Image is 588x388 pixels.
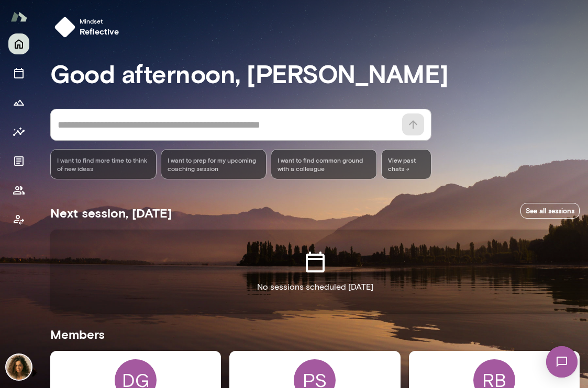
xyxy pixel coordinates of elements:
h3: Good afternoon, [PERSON_NAME] [50,59,580,88]
img: Najla Elmachtoub [6,355,31,380]
p: No sessions scheduled [DATE] [257,281,373,293]
span: I want to find more time to think of new ideas [57,156,150,173]
h5: Next session, [DATE] [50,204,172,221]
span: View past chats -> [381,149,431,179]
img: Mento [10,7,27,27]
button: Documents [8,151,29,172]
button: Client app [8,209,29,230]
a: See all sessions [520,203,580,219]
h5: Members [50,326,580,343]
span: Mindset [80,17,119,25]
div: I want to find more time to think of new ideas [50,149,157,179]
button: Members [8,180,29,201]
button: Mindsetreflective [50,13,128,42]
button: Home [8,33,29,54]
h6: reflective [80,25,119,38]
button: Growth Plan [8,92,29,113]
span: I want to prep for my upcoming coaching session [168,156,260,173]
img: mindset [54,17,75,38]
div: I want to prep for my upcoming coaching session [161,149,267,179]
span: I want to find common ground with a colleague [278,156,370,173]
button: Insights [8,121,29,142]
div: I want to find common ground with a colleague [271,149,377,179]
button: Sessions [8,63,29,84]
